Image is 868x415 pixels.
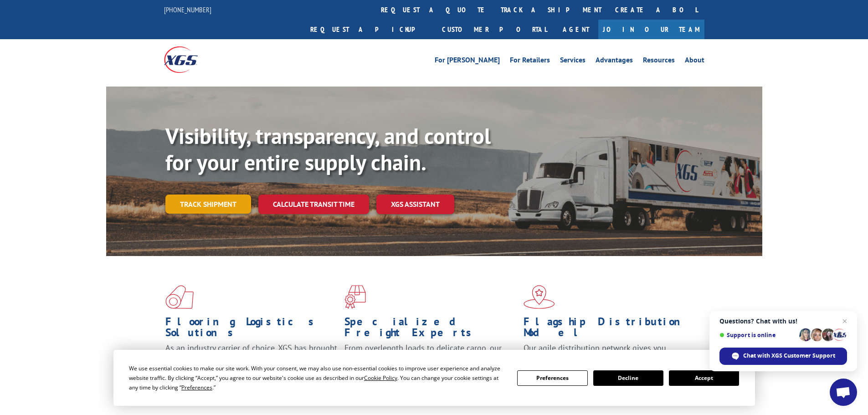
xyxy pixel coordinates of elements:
span: As an industry carrier of choice, XGS has brought innovation and dedication to flooring logistics... [165,343,337,375]
span: Our agile distribution network gives you nationwide inventory management on demand. [524,343,691,364]
span: Preferences [181,384,212,391]
a: Customer Portal [435,20,554,39]
span: Close chat [839,316,850,327]
h1: Flooring Logistics Solutions [165,316,338,343]
img: xgs-icon-flagship-distribution-model-red [524,285,555,309]
div: We use essential cookies to make our site work. With your consent, we may also use non-essential ... [129,364,506,392]
img: xgs-icon-total-supply-chain-intelligence-red [165,285,194,309]
h1: Flagship Distribution Model [524,316,696,343]
a: XGS ASSISTANT [376,195,454,214]
a: Request a pickup [303,20,435,39]
a: About [685,56,704,67]
a: Services [560,56,586,67]
a: For Retailers [510,56,550,67]
p: From overlength loads to delicate cargo, our experienced staff knows the best way to move your fr... [344,343,517,383]
a: Join Our Team [598,20,704,39]
a: For [PERSON_NAME] [435,56,500,67]
span: Questions? Chat with us! [719,318,847,325]
span: Cookie Policy [364,374,397,382]
button: Preferences [517,370,587,386]
a: Resources [643,56,675,67]
img: xgs-icon-focused-on-flooring-red [344,285,366,309]
div: Open chat [830,379,857,406]
a: Agent [554,20,598,39]
a: Calculate transit time [258,195,369,214]
span: Chat with XGS Customer Support [743,352,835,360]
h1: Specialized Freight Experts [344,316,517,343]
a: [PHONE_NUMBER] [164,5,211,14]
a: Advantages [596,56,633,67]
span: Support is online [719,332,796,338]
button: Decline [593,370,663,386]
a: Track shipment [165,195,251,214]
div: Chat with XGS Customer Support [719,348,847,365]
button: Accept [669,370,739,386]
b: Visibility, transparency, and control for your entire supply chain. [165,122,491,176]
div: Cookie Consent Prompt [113,350,755,406]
